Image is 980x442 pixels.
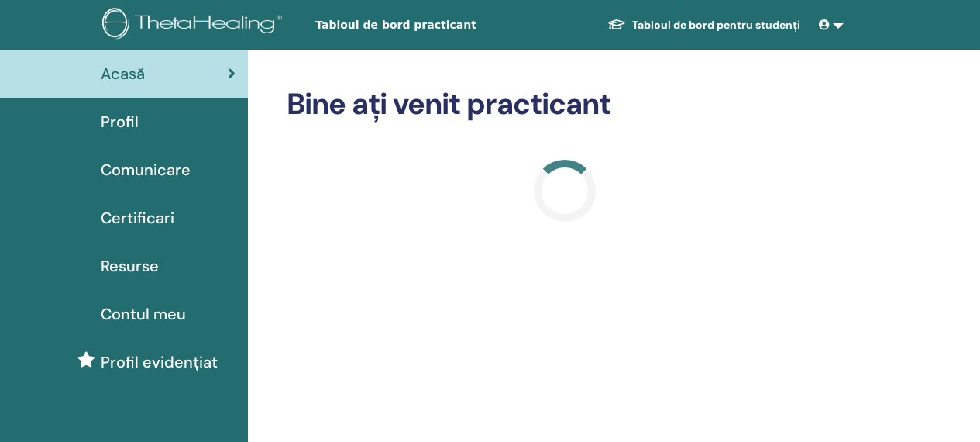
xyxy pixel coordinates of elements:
span: Profil [101,110,139,133]
a: Tabloul de bord pentru studenți [595,11,813,40]
span: Profil evidențiat [101,350,218,374]
span: Certificari [101,206,174,230]
span: Resurse [101,254,159,278]
span: Tabloul de bord practicant [315,17,548,33]
img: logo.png [102,8,287,43]
span: Contul meu [101,302,186,326]
span: Acasă [101,62,145,85]
h2: Bine ați venit practicant [287,87,844,123]
img: graduation-cap-white.svg [607,18,626,31]
span: Comunicare [101,158,191,181]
